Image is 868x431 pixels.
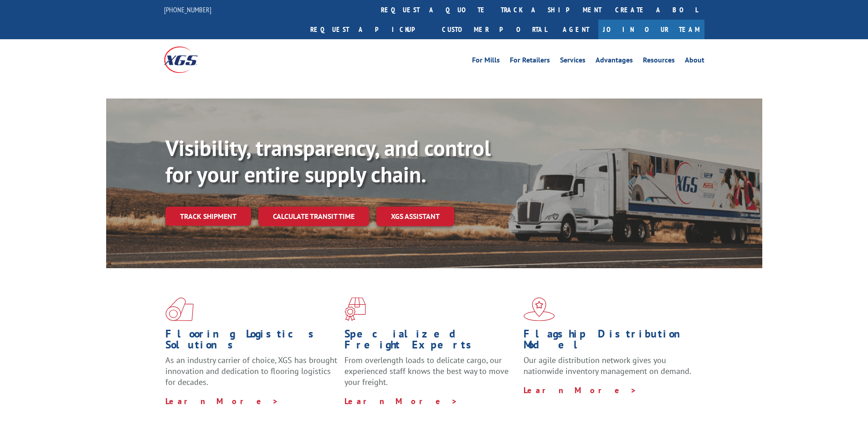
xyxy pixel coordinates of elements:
h1: Flooring Logistics Solutions [165,328,338,355]
a: Learn More > [344,396,458,406]
a: Advantages [596,57,633,67]
a: Learn More > [524,385,637,395]
a: Calculate transit time [258,207,369,226]
a: Track shipment [165,207,251,226]
a: About [685,57,704,67]
a: Customer Portal [435,20,554,39]
b: Visibility, transparency, and control for your entire supply chain. [165,134,491,188]
a: Request a pickup [303,20,435,39]
a: [PHONE_NUMBER] [164,5,211,14]
img: xgs-icon-focused-on-flooring-red [344,297,366,321]
span: As an industry carrier of choice, XGS has brought innovation and dedication to flooring logistics... [165,355,337,387]
a: Services [560,57,586,67]
a: XGS ASSISTANT [376,207,454,226]
a: For Mills [472,57,500,67]
a: Learn More > [165,396,279,406]
a: Resources [643,57,675,67]
span: Our agile distribution network gives you nationwide inventory management on demand. [524,355,691,376]
h1: Specialized Freight Experts [344,328,517,355]
a: For Retailers [510,57,550,67]
a: Agent [554,20,598,39]
img: xgs-icon-flagship-distribution-model-red [524,297,555,321]
img: xgs-icon-total-supply-chain-intelligence-red [165,297,194,321]
h1: Flagship Distribution Model [524,328,696,355]
a: Join Our Team [598,20,704,39]
p: From overlength loads to delicate cargo, our experienced staff knows the best way to move your fr... [344,355,517,395]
